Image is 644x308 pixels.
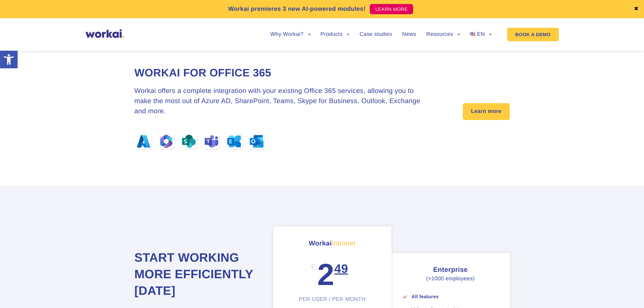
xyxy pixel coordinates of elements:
[285,296,380,303] div: PER USER / PER MONTH
[426,32,460,37] a: Resources
[110,8,217,22] input: you@company.com
[370,4,413,14] a: LEARN MORE
[285,238,380,248] h3: Workai
[359,32,392,37] a: Case studies
[332,240,355,247] span: Intranet
[402,32,416,37] a: News
[135,250,256,299] h2: Start working more efficiently [DATE]
[317,260,348,296] div: 2
[634,6,639,12] a: ✖
[320,32,350,37] a: Products
[135,66,429,80] h2: Workai for Office 365
[403,275,498,283] p: (+1000 employees)
[477,31,485,37] span: EN
[3,250,186,305] iframe: Popup CTA
[433,266,468,274] strong: Enterprise
[270,32,310,37] a: Why Workai?
[228,4,366,14] p: Workai premieres 3 new AI-powered modules!
[135,86,429,116] h3: Workai offers a complete integration with your existing Office 365 services, allowing you to make...
[334,262,348,287] sup: 49
[412,294,439,299] strong: All features
[463,103,509,120] a: Learn more
[35,57,63,63] a: Privacy Policy
[311,260,315,275] div: €
[507,28,558,41] a: BOOK A DEMO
